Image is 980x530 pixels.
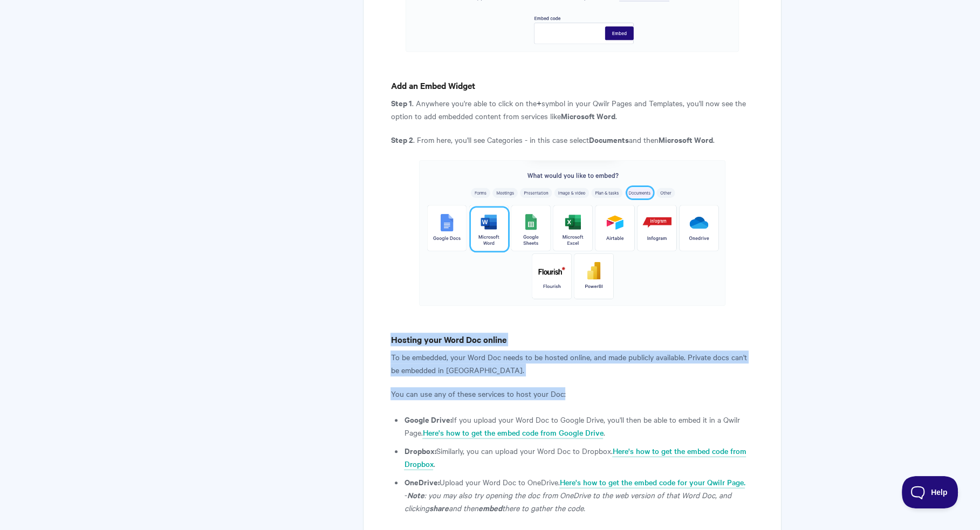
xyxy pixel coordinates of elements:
[404,476,753,488] p: Upload your Word Doc to OneDrive.
[404,445,436,456] strong: Dropbox:
[390,387,753,400] p: You can use any of these services to host your Doc:
[478,502,502,513] strong: embed
[404,413,753,439] li: If you upload your Word Doc to Google Drive, you'll then be able to embed it in a Qwilr Page. .
[404,414,451,425] strong: Google Drive:
[390,97,412,108] strong: Step 1
[588,134,628,145] strong: Documents
[390,333,753,346] h4: Hosting your Word Doc online
[419,160,725,306] img: file-9luidfjQMY.png
[390,134,413,145] b: Step 2
[536,97,541,108] strong: +
[422,427,603,439] a: Here's how to get the embed code from Google Drive
[429,502,448,513] strong: share
[560,110,615,121] strong: Microsoft Word
[390,97,753,122] p: . Anywhere you're able to click on the symbol in your Qwilr Pages and Templates, you'll now see t...
[404,490,731,513] em: : you may also try opening the doc from OneDrive to the web version of that Word Doc, and clicking
[902,476,958,508] iframe: Toggle Customer Support
[502,503,585,513] em: there to gather the code.
[390,79,753,92] h4: Add an Embed Widget
[404,476,439,487] strong: OneDrive:
[404,444,753,470] li: Similarly, you can upload your Word Doc to Dropbox. .
[407,489,424,500] strong: Note
[448,503,478,513] em: and then
[559,477,745,488] a: Here's how to get the embed code for your Qwilr Page.
[390,350,753,376] p: To be embedded, your Word Doc needs to be hosted online, and made publicly available. Private doc...
[390,133,753,146] p: . From here, you'll see Categories - in this case select and then .
[658,134,712,145] strong: Microsoft Word
[404,488,753,514] p: -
